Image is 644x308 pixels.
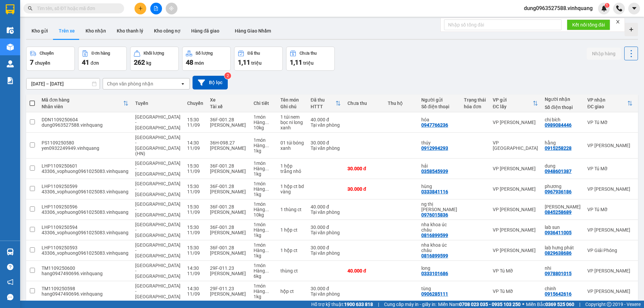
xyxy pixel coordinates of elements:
[42,271,128,276] div: hang0947490696.vinhquang
[38,95,132,112] th: Toggle SortBy
[265,186,269,192] span: ...
[587,104,627,109] div: ĐC giao
[210,169,247,174] div: [PERSON_NAME]
[42,230,128,235] div: 43306_vophuong0961025083.vinhquang
[42,209,128,215] div: 43306_vophuong0961025083.vinhquang
[42,245,128,250] div: LHP1109250593
[265,248,269,253] span: ...
[421,233,448,238] div: 0816899599
[187,245,203,250] div: 15:30
[280,289,304,294] div: hộp ct
[545,245,581,250] div: lab hưng phát
[545,140,581,145] div: hằng
[187,250,203,256] div: 11/09
[280,184,304,194] div: 1 hộp ct bd vàng
[311,301,373,308] span: Hỗ trợ kỹ thuật:
[311,104,335,109] div: HTTT
[26,78,100,89] input: Select a date range.
[567,19,610,30] button: Kết nối tổng đài
[254,222,274,227] div: 1 món
[254,181,274,186] div: 1 món
[545,169,572,174] div: 0948601387
[187,117,203,122] div: 15:30
[254,248,274,253] div: Hàng thông thường
[280,104,304,109] div: Ghi chú
[421,253,448,258] div: 0816899599
[545,163,581,169] div: dung
[186,58,193,66] span: 48
[545,225,581,230] div: lab sun
[235,28,271,34] span: Hàng Giao Nhầm
[254,207,274,212] div: Hàng thông thường
[493,186,538,192] div: VP [PERSON_NAME]
[616,5,622,11] img: phone-icon
[545,302,574,307] strong: 0369 525 060
[254,114,274,120] div: 1 món
[265,268,269,273] span: ...
[254,201,274,207] div: 1 món
[35,60,50,66] span: chuyến
[493,227,538,233] div: VP [PERSON_NAME]
[42,184,128,189] div: LHP1109250599
[146,60,151,66] span: kg
[545,204,581,209] div: NGỌC LY
[254,192,274,197] div: 1 kg
[135,201,180,218] span: [GEOGRAPHIC_DATA] - [GEOGRAPHIC_DATA]
[187,204,203,209] div: 15:30
[135,114,180,130] span: [GEOGRAPHIC_DATA] - [GEOGRAPHIC_DATA]
[254,171,274,177] div: 1 kg
[187,286,203,291] div: 14:30
[280,114,304,130] div: 1 túi nem bọc ni long xanh
[254,166,274,171] div: Hàng thông thường
[92,51,110,56] div: Đơn hàng
[493,166,538,171] div: VP [PERSON_NAME]
[210,250,247,256] div: [PERSON_NAME]
[107,80,153,87] div: Chọn văn phòng nhận
[7,77,14,84] img: solution-icon
[311,225,341,230] div: 30.000 đ
[254,125,274,130] div: 10 kg
[210,286,247,291] div: 29F-011.23
[187,169,203,174] div: 11/09
[311,122,341,128] div: Tại văn phòng
[545,291,572,297] div: 0915642616
[210,104,247,109] div: Tài xế
[187,265,203,271] div: 14:30
[80,23,111,39] button: Kho nhận
[234,47,283,71] button: Đã thu1,11 triệu
[280,207,304,212] div: 1 thùng ct
[280,97,304,103] div: Tên món
[254,242,274,248] div: 1 món
[522,303,524,306] span: ⚪️
[42,163,128,169] div: LHP1109250601
[187,209,203,215] div: 11/09
[187,230,203,235] div: 11/09
[421,242,457,253] div: nha khoa úc châu
[489,95,541,112] th: Toggle SortBy
[311,140,341,145] div: 30.000 đ
[135,263,180,279] span: [GEOGRAPHIC_DATA] - [GEOGRAPHIC_DATA]
[42,225,128,230] div: LHP1109250594
[587,120,633,125] div: VP Tú Mỡ
[545,286,581,291] div: chinh
[344,302,373,307] strong: 1900 633 818
[421,189,448,194] div: 0333841116
[545,105,581,110] div: Số điện thoại
[196,51,213,56] div: Số lượng
[42,104,123,109] div: Nhân viên
[210,163,247,169] div: 36F-001.28
[438,301,521,308] span: Miền Nam
[286,47,335,71] button: Chưa thu1,11 triệu
[311,145,341,151] div: Tại văn phòng
[290,58,302,66] span: 1,11
[519,4,598,12] span: dung0963527588.vinhquang
[254,143,274,148] div: Hàng thông thường
[150,3,162,14] button: file-add
[493,97,533,103] div: VP gửi
[210,230,247,235] div: [PERSON_NAME]
[265,207,269,212] span: ...
[187,225,203,230] div: 15:30
[587,166,633,171] div: VP Tú Mỡ
[421,140,457,145] div: thúy
[545,265,581,271] div: nhi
